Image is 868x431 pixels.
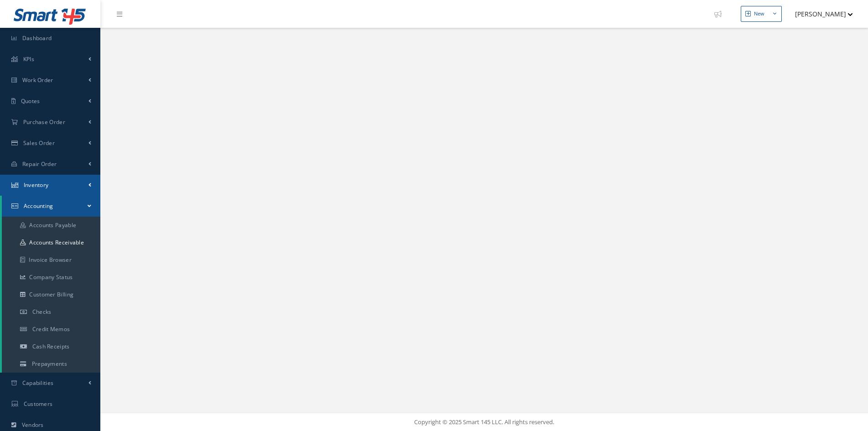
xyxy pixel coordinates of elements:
[786,5,853,23] button: [PERSON_NAME]
[754,10,764,18] div: New
[32,343,70,350] span: Cash Receipts
[32,325,70,333] span: Credit Memos
[2,234,100,251] a: Accounts Receivable
[22,160,57,168] span: Repair Order
[22,421,44,429] span: Vendors
[23,139,55,147] span: Sales Order
[22,34,52,42] span: Dashboard
[22,76,53,84] span: Work Order
[2,269,100,286] a: Company Status
[741,6,782,22] button: New
[2,355,100,373] a: Prepayments
[2,338,100,355] a: Cash Receipts
[24,400,53,408] span: Customers
[23,118,65,126] span: Purchase Order
[109,418,859,427] div: Copyright © 2025 Smart 145 LLC. All rights reserved.
[2,217,100,234] a: Accounts Payable
[32,360,67,368] span: Prepayments
[2,286,100,303] a: Customer Billing
[2,303,100,321] a: Checks
[2,196,100,217] a: Accounting
[22,379,54,387] span: Capabilities
[21,97,40,105] span: Quotes
[24,202,53,210] span: Accounting
[2,251,100,269] a: Invoice Browser
[2,321,100,338] a: Credit Memos
[24,181,49,189] span: Inventory
[32,308,52,316] span: Checks
[23,55,34,63] span: KPIs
